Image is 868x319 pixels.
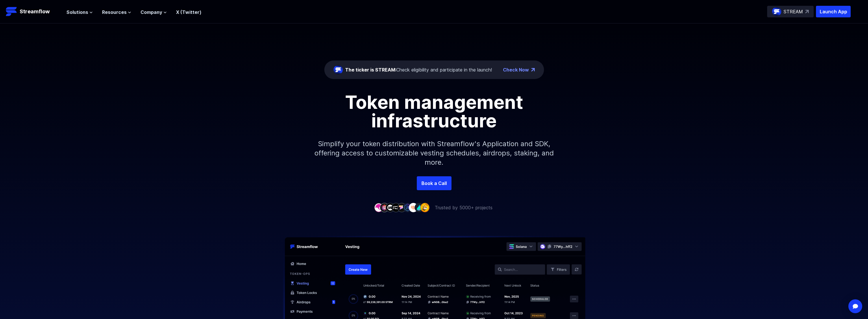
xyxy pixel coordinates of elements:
[531,68,535,71] img: top-right-arrow.png
[334,65,343,74] img: streamflow-logo-circle.png
[345,66,492,73] div: Check eligibility and participate in the launch!
[20,8,50,16] p: Streamflow
[140,9,162,16] span: Company
[420,203,430,212] img: company-9
[6,6,17,17] img: Streamflow Logo
[66,9,93,16] button: Solutions
[345,67,396,73] span: The ticker is STREAM:
[435,204,493,211] p: Trusted by 5000+ projects
[102,9,131,16] button: Resources
[848,299,862,313] div: Open Intercom Messenger
[397,203,406,212] img: company-5
[304,93,564,130] h1: Token management infrastructure
[417,176,451,190] a: Book a Call
[767,6,814,17] a: STREAM
[380,203,389,212] img: company-2
[386,203,395,212] img: company-3
[176,9,201,15] a: X (Twitter)
[503,66,529,73] a: Check Now
[784,8,803,15] p: STREAM
[403,203,412,212] img: company-6
[409,203,418,212] img: company-7
[772,7,781,16] img: streamflow-logo-circle.png
[66,9,88,16] span: Solutions
[414,203,424,212] img: company-8
[310,130,558,176] p: Simplify your token distribution with Streamflow's Application and SDK, offering access to custom...
[816,6,851,17] button: Launch App
[6,6,61,17] a: Streamflow
[102,9,127,16] span: Resources
[140,9,167,16] button: Company
[374,203,383,212] img: company-1
[805,10,809,13] img: top-right-arrow.svg
[391,203,401,212] img: company-4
